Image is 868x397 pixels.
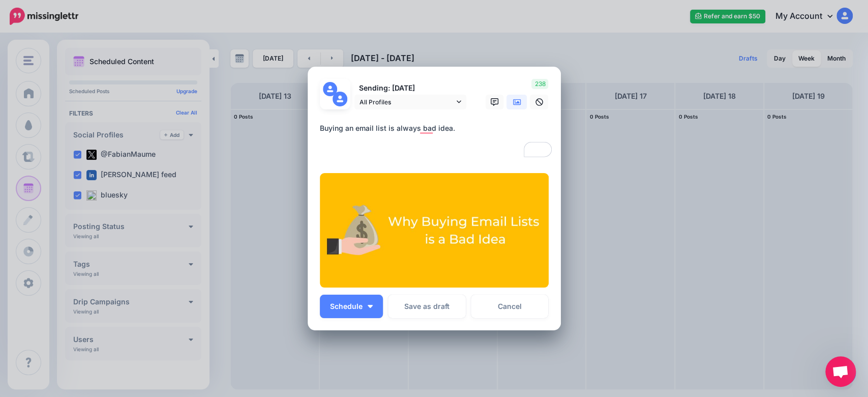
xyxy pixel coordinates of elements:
img: user_default_image.png [323,82,338,97]
span: All Profiles [360,97,454,107]
div: Buying an email list is always bad idea. [320,122,554,134]
a: All Profiles [354,95,466,109]
span: 238 [531,79,548,89]
button: Save as draft [388,295,466,318]
img: arrow-down-white.png [368,305,373,308]
textarea: To enrich screen reader interactions, please activate Accessibility in Grammarly extension settings [320,122,554,159]
img: user_default_image.png [333,92,347,106]
button: Schedule [320,295,383,318]
a: Cancel [471,295,549,318]
img: AB8JUGCD91YP8Q8WNA90550FW8MKZROV.jpg [320,173,549,288]
span: Schedule [330,303,363,310]
p: Sending: [DATE] [354,82,466,94]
